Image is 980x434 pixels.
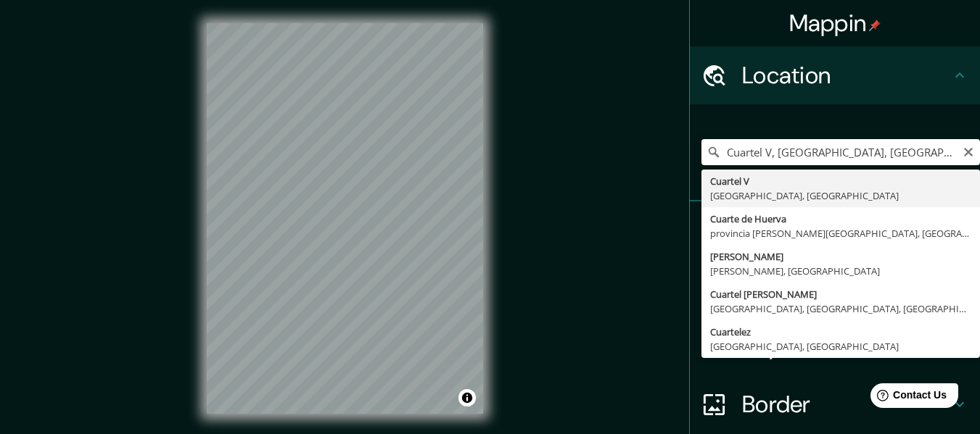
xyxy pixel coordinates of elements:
div: [PERSON_NAME] [710,249,971,264]
canvas: Map [207,23,483,414]
h4: Layout [742,332,951,361]
button: Clear [963,144,974,158]
button: Toggle attribution [458,389,476,406]
div: Style [690,259,980,317]
iframe: Help widget launcher [851,377,964,418]
div: [GEOGRAPHIC_DATA], [GEOGRAPHIC_DATA], [GEOGRAPHIC_DATA] [710,301,971,316]
div: Layout [690,317,980,375]
div: [GEOGRAPHIC_DATA], [GEOGRAPHIC_DATA] [710,339,971,354]
div: provincia [PERSON_NAME][GEOGRAPHIC_DATA], [GEOGRAPHIC_DATA] [710,226,971,241]
div: Location [690,46,980,104]
div: Cuartel [PERSON_NAME] [710,287,971,301]
h4: Location [742,61,951,90]
input: Pick your city or area [701,139,980,165]
div: Border [690,375,980,433]
h4: Border [742,390,951,419]
img: pin-icon.png [869,20,881,31]
div: Cuarte de Huerva [710,212,971,226]
div: [PERSON_NAME], [GEOGRAPHIC_DATA] [710,264,971,278]
h4: Mappin [789,9,881,38]
div: [GEOGRAPHIC_DATA], [GEOGRAPHIC_DATA] [710,188,971,203]
div: Cuartel V [710,174,971,188]
div: Pins [690,201,980,259]
div: Cuartelez [710,325,971,339]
